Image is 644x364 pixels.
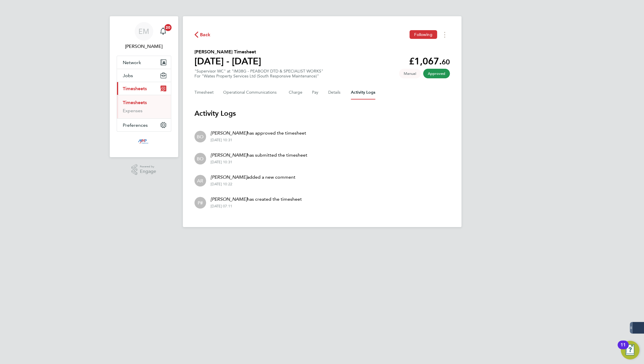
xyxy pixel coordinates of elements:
[194,153,206,164] div: Barrie O'Hare
[439,30,450,39] button: Timesheets Menu
[197,155,203,162] span: BO
[328,86,342,99] button: Details
[123,108,142,113] a: Expenses
[194,175,206,186] div: Aliesha Rainey
[211,138,306,142] div: [DATE] 10:31
[117,119,171,131] button: Preferences
[194,197,206,209] div: Person #449222
[197,133,203,140] span: BO
[123,122,148,128] span: Preferences
[194,74,323,79] div: For "Wates Property Services Ltd (South Responsive Maintenance)"
[194,131,206,142] div: Barrie O'Hare
[117,22,171,50] a: EM[PERSON_NAME]
[198,200,203,206] span: P#
[423,69,450,78] span: This timesheet has been approved.
[621,341,639,359] button: Open Resource Center, 11 new notifications
[157,22,169,41] a: 20
[211,182,295,186] div: [DATE] 10:22
[223,86,279,99] button: Operational Communications
[165,24,172,31] span: 20
[194,109,450,118] h3: Activity Logs
[211,152,247,158] em: [PERSON_NAME]
[289,86,303,99] button: Charge
[117,95,171,118] div: Timesheets
[211,152,307,159] p: has submitted the timesheet
[123,60,141,65] span: Network
[211,130,247,136] em: [PERSON_NAME]
[136,137,152,147] img: mmpconsultancy-logo-retina.png
[442,58,450,66] span: 60
[117,43,171,50] span: Emily Mcbride
[409,56,450,67] app-decimal: £1,067.
[194,31,211,38] button: Back
[410,30,437,39] button: Following
[211,130,306,137] p: has approved the timesheet
[414,32,432,37] span: Following
[117,137,171,147] a: Go to home page
[110,16,178,157] nav: Main navigation
[194,69,323,79] div: "Supervisor WC" at "IM38G - PEABODY DTD & SPECIALIST WORKS"
[312,86,319,99] button: Pay
[117,69,171,82] button: Jobs
[211,196,302,203] p: has created the timesheet
[140,169,156,174] span: Engage
[194,86,214,99] button: Timesheet
[123,100,147,105] a: Timesheets
[211,196,247,202] em: [PERSON_NAME]
[123,73,133,78] span: Jobs
[351,86,375,99] button: Activity Logs
[211,174,247,180] em: [PERSON_NAME]
[138,28,149,35] span: EM
[211,174,295,181] p: added a new comment
[123,86,147,91] span: Timesheets
[211,160,307,164] div: [DATE] 10:31
[131,164,156,175] a: Powered byEngage
[620,345,626,352] div: 11
[399,69,421,78] span: This timesheet was manually created.
[140,164,156,169] span: Powered by
[211,204,302,209] div: [DATE] 07:11
[197,178,203,184] span: AR
[117,82,171,95] button: Timesheets
[117,56,171,69] button: Network
[194,48,261,55] h2: [PERSON_NAME] Timesheet
[200,31,211,38] span: Back
[194,55,261,67] h1: [DATE] - [DATE]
